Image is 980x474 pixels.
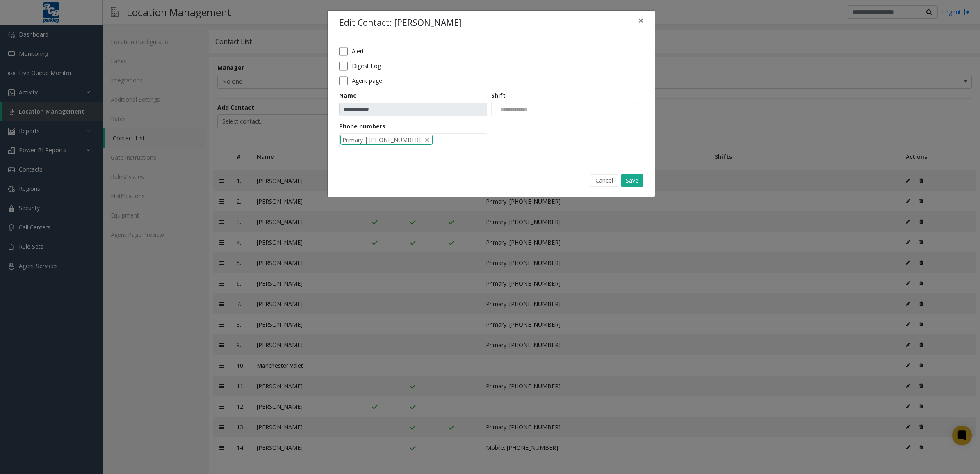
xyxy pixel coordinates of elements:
[621,174,643,187] button: Save
[491,91,506,100] label: Shift
[339,91,357,100] label: Name
[339,16,461,30] h4: Edit Contact: [PERSON_NAME]
[424,135,431,144] span: delete
[633,11,649,31] button: Close
[339,122,385,131] label: Phone numbers
[342,135,421,144] span: Primary | [PHONE_NUMBER]
[352,76,382,85] label: Agent page
[352,62,381,70] label: Digest Log
[352,47,364,55] label: Alert
[492,103,533,116] input: NO DATA FOUND
[590,174,618,187] button: Cancel
[638,15,643,26] span: ×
